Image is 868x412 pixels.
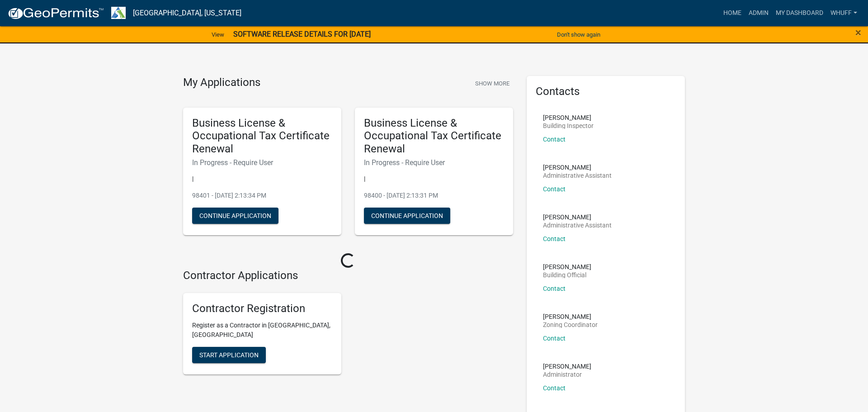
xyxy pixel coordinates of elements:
p: Building Inspector [543,123,594,129]
p: Building Official [543,272,591,278]
button: Show More [472,76,513,91]
a: My Dashboard [772,5,827,22]
p: [PERSON_NAME] [543,214,612,220]
h5: Business License & Occupational Tax Certificate Renewal [192,117,332,156]
p: 98400 - [DATE] 2:13:31 PM [364,191,504,200]
h5: Business License & Occupational Tax Certificate Renewal [364,117,504,156]
p: [PERSON_NAME] [543,313,598,320]
img: Troup County, Georgia [111,7,126,19]
p: Administrator [543,371,591,378]
a: Contact [543,136,566,143]
p: Register as a Contractor in [GEOGRAPHIC_DATA], [GEOGRAPHIC_DATA] [192,321,332,340]
p: | [364,174,504,184]
p: Zoning Coordinator [543,322,598,328]
h5: Contacts [536,85,676,98]
span: Start Application [199,351,259,358]
h4: Contractor Applications [183,269,513,282]
a: [GEOGRAPHIC_DATA], [US_STATE] [133,5,241,21]
a: Home [720,5,745,22]
button: Continue Application [364,208,450,224]
p: [PERSON_NAME] [543,164,612,170]
button: Start Application [192,347,266,363]
h4: My Applications [183,76,260,90]
h6: In Progress - Require User [364,158,504,167]
a: Contact [543,235,566,242]
wm-workflow-list-section: Contractor Applications [183,269,513,382]
a: Contact [543,185,566,193]
p: [PERSON_NAME] [543,363,591,369]
h5: Contractor Registration [192,302,332,315]
p: | [192,174,332,184]
a: View [208,27,228,42]
button: Don't show again [553,27,604,42]
strong: SOFTWARE RELEASE DETAILS FOR [DATE] [233,30,371,38]
p: Administrative Assistant [543,172,612,179]
span: × [855,26,861,39]
h6: In Progress - Require User [192,158,332,167]
p: [PERSON_NAME] [543,264,591,270]
button: Close [855,27,861,38]
p: [PERSON_NAME] [543,114,594,121]
a: whuff [827,5,861,22]
a: Contact [543,384,566,392]
a: Contact [543,285,566,292]
button: Continue Application [192,208,278,224]
p: Administrative Assistant [543,222,612,228]
p: 98401 - [DATE] 2:13:34 PM [192,191,332,200]
a: Admin [745,5,772,22]
a: Contact [543,335,566,342]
